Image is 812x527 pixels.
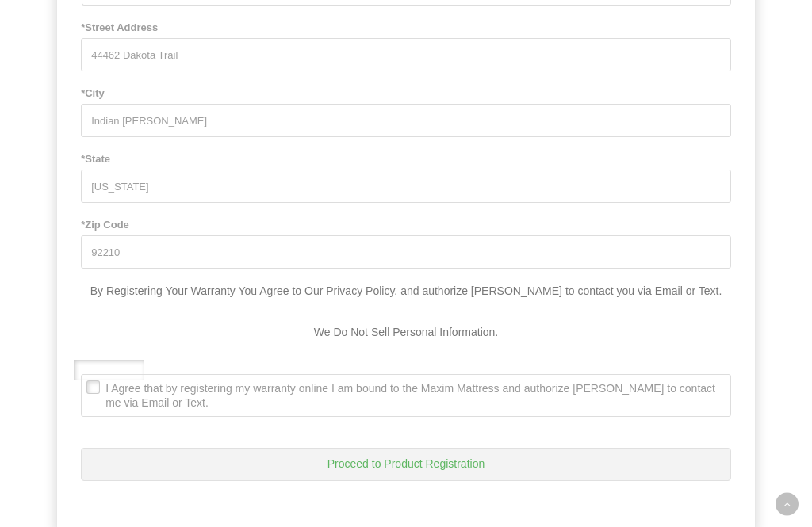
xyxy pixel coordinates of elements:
[81,83,731,104] span: *City
[74,360,144,380] a: Privacy Policy
[81,17,731,38] span: *Street Address
[81,215,731,235] span: *Zip Code
[776,493,799,516] a: Back to top
[81,354,731,375] span: .
[81,448,731,481] button: Proceed to Product Registration
[86,380,100,394] a: .
[81,149,731,170] span: *State
[81,281,731,342] div: By Registering Your Warranty You Agree to Our Privacy Policy, and authorize [PERSON_NAME] to cont...
[82,381,721,410] span: I Agree that by registering my warranty online I am bound to the Maxim Mattress and authorize [PE...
